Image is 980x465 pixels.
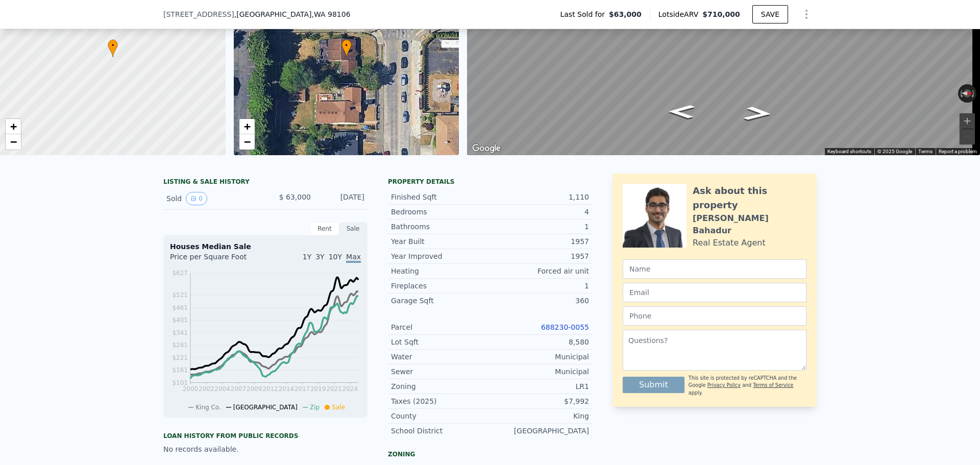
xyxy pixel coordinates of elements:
[490,396,589,406] div: $7,992
[310,404,320,411] span: Zip
[295,385,310,393] tspan: 2017
[623,377,684,393] button: Submit
[958,89,977,98] button: Reset the view
[303,253,311,261] span: 1Y
[490,266,589,276] div: Forced air unit
[311,10,350,18] span: , WA 98106
[391,396,490,406] div: Taxes (2025)
[693,184,806,212] div: Ask about this property
[6,119,21,134] a: Zoom in
[796,4,817,25] button: Show Options
[731,103,784,124] path: Go North, 26th Ave SW
[490,426,589,436] div: [GEOGRAPHIC_DATA]
[490,207,589,217] div: 4
[163,432,367,440] div: Loan history from public records
[391,192,490,202] div: Finished Sqft
[388,178,592,186] div: Property details
[163,178,367,188] div: LISTING & SALE HISTORY
[939,149,977,154] a: Report a problem
[490,222,589,232] div: 1
[199,385,214,393] tspan: 2002
[753,382,793,388] a: Terms of Service
[163,444,367,454] div: No records available.
[243,120,250,133] span: +
[10,135,17,148] span: −
[233,404,298,411] span: [GEOGRAPHIC_DATA]
[239,134,255,150] a: Zoom out
[490,337,589,347] div: 8,580
[490,352,589,362] div: Municipal
[490,381,589,391] div: LR1
[310,385,326,393] tspan: 2019
[247,385,262,393] tspan: 2009
[262,385,278,393] tspan: 2012
[623,306,806,326] input: Phone
[490,192,589,202] div: 1,110
[231,385,247,393] tspan: 2007
[391,296,490,306] div: Garage Sqft
[391,251,490,261] div: Year Improved
[310,222,339,235] div: Rent
[391,207,490,217] div: Bedrooms
[172,329,188,336] tspan: $341
[170,252,265,268] div: Price per Square Foot
[243,135,250,148] span: −
[278,385,294,393] tspan: 2014
[958,84,964,103] button: Rotate counterclockwise
[960,113,975,129] button: Zoom in
[332,404,345,411] span: Sale
[315,253,324,261] span: 3Y
[391,426,490,436] div: School District
[391,222,490,232] div: Bathrooms
[6,134,21,150] a: Zoom out
[172,270,188,277] tspan: $627
[490,281,589,291] div: 1
[319,192,364,205] div: [DATE]
[391,281,490,291] div: Fireplaces
[172,379,188,386] tspan: $101
[329,253,342,261] span: 10Y
[388,450,592,458] div: Zoning
[391,337,490,347] div: Lot Sqft
[541,323,589,331] a: 688230-0055
[391,322,490,332] div: Parcel
[214,385,230,393] tspan: 2004
[623,283,806,302] input: Email
[490,296,589,306] div: 360
[339,222,367,235] div: Sale
[391,352,490,362] div: Water
[341,39,352,57] div: •
[490,251,589,261] div: 1957
[391,236,490,247] div: Year Built
[108,39,118,57] div: •
[609,9,642,19] span: $63,000
[702,10,740,18] span: $710,000
[10,120,17,133] span: +
[693,212,806,237] div: [PERSON_NAME] Bahadur
[391,411,490,421] div: County
[108,41,118,50] span: •
[560,9,609,19] span: Last Sold for
[172,304,188,311] tspan: $461
[707,382,741,388] a: Privacy Policy
[326,385,342,393] tspan: 2021
[234,9,351,19] span: , [GEOGRAPHIC_DATA]
[693,237,766,249] div: Real Estate Agent
[971,84,977,103] button: Rotate clockwise
[186,192,207,205] button: View historical data
[752,5,788,23] button: SAVE
[658,9,702,19] span: Lotside ARV
[657,102,706,122] path: Go South, 26th Ave SW
[391,366,490,377] div: Sewer
[490,236,589,247] div: 1957
[341,41,352,50] span: •
[172,354,188,361] tspan: $221
[342,385,358,393] tspan: 2024
[170,241,361,252] div: Houses Median Sale
[490,366,589,377] div: Municipal
[391,266,490,276] div: Heating
[163,9,234,19] span: [STREET_ADDRESS]
[346,253,361,263] span: Max
[960,129,975,144] button: Zoom out
[172,291,188,299] tspan: $521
